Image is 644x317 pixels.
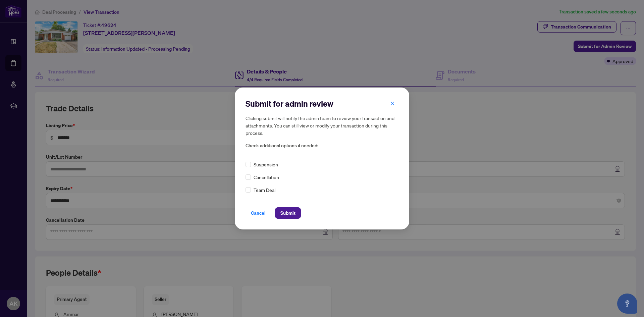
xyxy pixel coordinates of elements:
[254,161,278,168] span: Suspension
[251,208,266,218] span: Cancel
[246,142,398,150] span: Check additional options if needed:
[280,208,296,218] span: Submit
[275,207,301,219] button: Submit
[246,114,398,137] h5: Clicking submit will notify the admin team to review your transaction and attachments. You can st...
[254,186,275,194] span: Team Deal
[390,101,395,106] span: close
[246,207,271,219] button: Cancel
[254,173,279,181] span: Cancellation
[246,98,398,109] h2: Submit for admin review
[617,294,637,314] button: Open asap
